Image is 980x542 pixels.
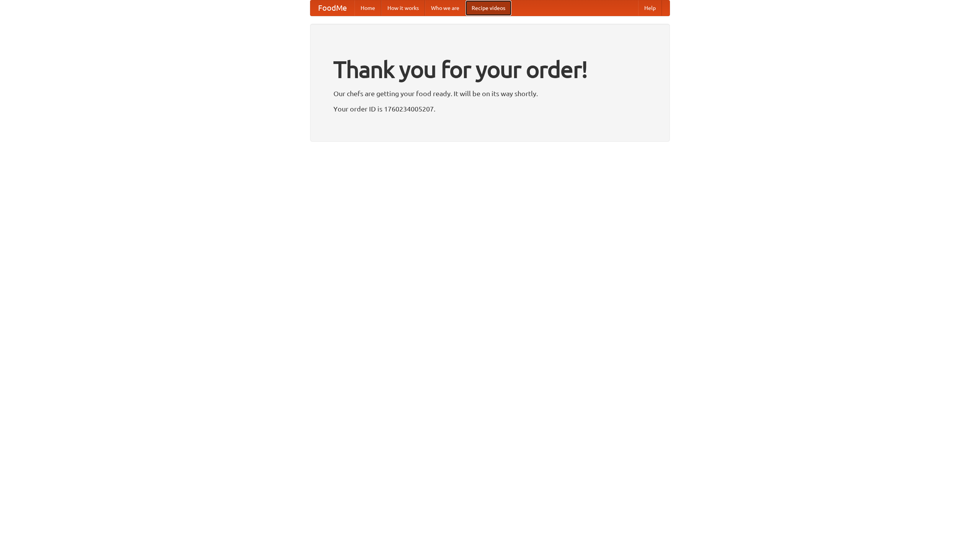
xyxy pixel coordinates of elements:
p: Our chefs are getting your food ready. It will be on its way shortly. [333,88,647,99]
a: Help [638,0,662,16]
a: Who we are [425,0,465,16]
a: FoodMe [310,0,354,16]
p: Your order ID is 1760234005207. [333,103,647,115]
a: Home [354,0,381,16]
a: Recipe videos [465,0,511,16]
h1: Thank you for your order! [333,51,647,88]
a: How it works [381,0,425,16]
